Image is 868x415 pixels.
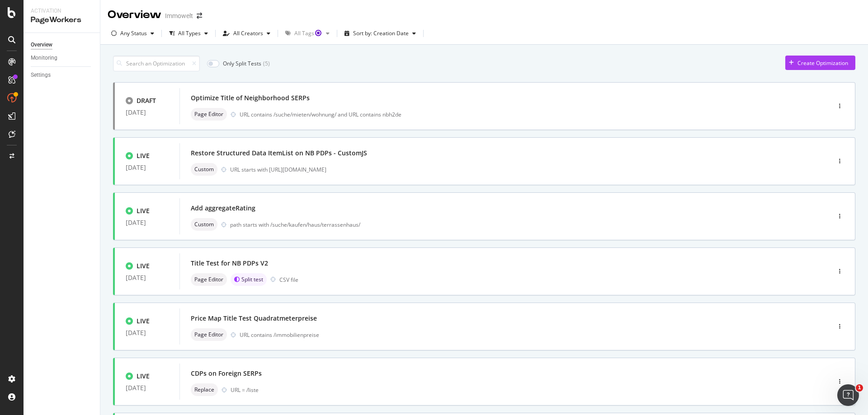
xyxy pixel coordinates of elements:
div: neutral label [191,163,217,176]
div: CDPs on Foreign SERPs [191,369,262,378]
a: Overview [31,40,94,50]
div: URL contains /suche/mieten/wohnung/ and URL contains nbh2de [240,111,792,118]
input: Search an Optimization [113,56,200,71]
div: LIVE [137,151,150,160]
span: Custom [194,167,214,172]
div: [DATE] [126,164,169,171]
span: Replace [194,387,214,392]
div: All Tags [294,31,322,36]
span: Split test [241,277,263,282]
div: Optimize Title of Neighborhood SERPs [191,93,310,103]
div: brand label [231,273,267,286]
div: neutral label [191,328,227,341]
div: CSV file [279,276,298,284]
div: [DATE] [126,219,169,226]
div: Any Status [120,31,147,36]
button: Any Status [108,26,158,41]
div: Tooltip anchor [314,29,322,37]
div: neutral label [191,108,227,121]
div: Overview [31,40,52,50]
div: Add aggregateRating [191,204,255,213]
div: LIVE [137,317,150,326]
div: URL starts with [URL][DOMAIN_NAME] [230,166,792,173]
div: neutral label [191,273,227,286]
span: Page Editor [194,112,223,117]
div: ( 5 ) [263,60,270,67]
div: [DATE] [126,384,169,392]
div: Restore Structured Data ItemList on NB PDPs - CustomJS [191,149,367,158]
div: Create Optimization [797,59,848,67]
span: Custom [194,222,214,227]
a: Settings [31,70,94,80]
span: 1 [856,384,863,392]
div: Price Map Title Test Quadratmeterpreise [191,314,317,323]
button: Sort by: Creation Date [341,26,420,41]
div: URL = /liste [231,386,792,394]
div: [DATE] [126,329,169,336]
iframe: Intercom live chat [837,384,859,406]
div: path starts with /suche/kaufen/haus/terrassenhaus/ [230,221,792,228]
div: Only Split Tests [223,60,261,67]
div: Settings [31,70,51,80]
div: Activation [31,7,93,15]
div: [DATE] [126,109,169,116]
button: All TagsTooltip anchor [282,26,333,41]
div: Overview [108,7,161,23]
div: neutral label [191,218,217,231]
button: Create Optimization [785,56,855,70]
button: All Creators [219,26,274,41]
div: PageWorkers [31,15,93,25]
span: Page Editor [194,332,223,337]
button: All Types [165,26,212,41]
div: Sort by: Creation Date [353,31,409,36]
div: Immowelt [165,11,193,20]
span: Page Editor [194,277,223,282]
div: All Types [178,31,201,36]
div: URL contains /immobilienpreise [240,331,792,339]
div: neutral label [191,383,218,396]
div: LIVE [137,372,150,381]
div: DRAFT [137,96,156,105]
div: LIVE [137,261,150,270]
div: [DATE] [126,274,169,281]
a: Monitoring [31,53,94,63]
div: All Creators [233,31,263,36]
div: Title Test for NB PDPs V2 [191,259,268,268]
div: arrow-right-arrow-left [197,13,202,19]
div: LIVE [137,206,150,215]
div: Monitoring [31,53,57,63]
